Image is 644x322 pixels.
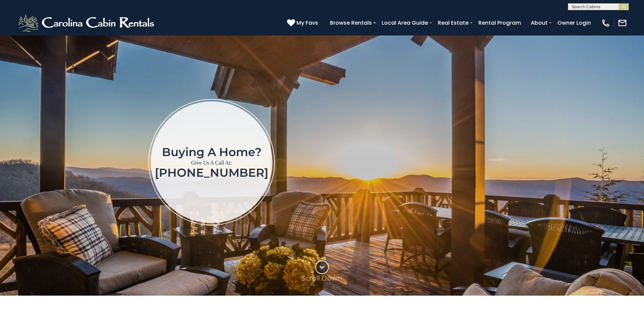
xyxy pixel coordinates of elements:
a: About [527,17,551,29]
a: Browse Rentals [327,17,375,29]
a: [PHONE_NUMBER] [155,166,268,180]
img: mail-regular-white.png [618,18,627,28]
img: phone-regular-white.png [601,18,611,28]
a: Owner Login [554,17,594,29]
img: White-1-2.png [17,13,157,33]
a: Real Estate [434,17,472,29]
p: Scroll Down [302,274,342,282]
p: Give Us A Call At: [155,158,268,168]
h1: Buying a home? [155,146,268,158]
a: Rental Program [475,17,524,29]
span: My Favs [296,19,318,27]
a: Local Area Guide [378,17,431,29]
a: My Favs [287,19,320,27]
iframe: New Contact Form [384,71,604,253]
